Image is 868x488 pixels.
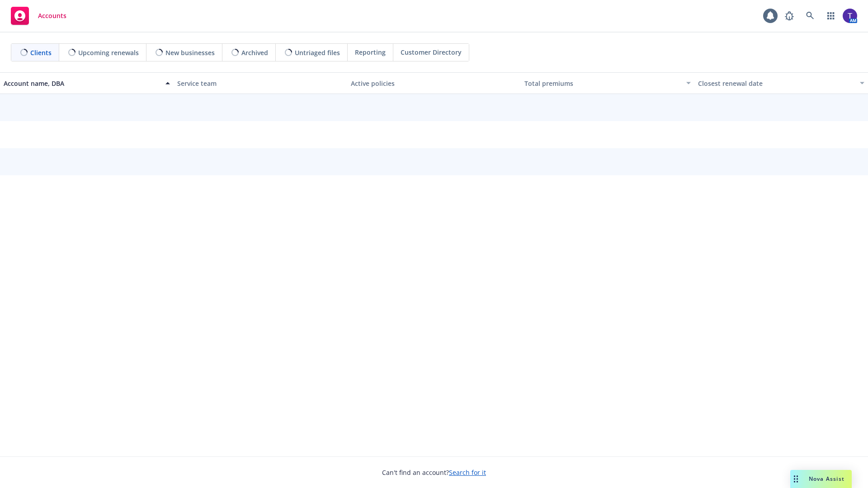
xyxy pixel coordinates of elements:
[790,470,802,488] div: Drag to move
[355,47,386,57] span: Reporting
[449,468,486,477] a: Search for it
[30,48,52,57] span: Clients
[698,79,854,88] div: Closest renewal date
[521,72,694,94] button: Total premiums
[780,7,798,25] a: Report a Bug
[174,72,347,94] button: Service team
[822,7,840,25] a: Switch app
[790,470,852,488] button: Nova Assist
[351,79,517,88] div: Active policies
[347,72,521,94] button: Active policies
[7,3,70,28] a: Accounts
[295,48,340,57] span: Untriaged files
[177,79,344,88] div: Service team
[401,47,462,57] span: Customer Directory
[801,7,819,25] a: Search
[382,468,486,477] span: Can't find an account?
[524,79,681,88] div: Total premiums
[38,12,66,19] span: Accounts
[165,48,215,57] span: New businesses
[809,475,844,483] span: Nova Assist
[78,48,139,57] span: Upcoming renewals
[4,79,160,88] div: Account name, DBA
[694,72,868,94] button: Closest renewal date
[241,48,268,57] span: Archived
[843,9,857,23] img: photo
